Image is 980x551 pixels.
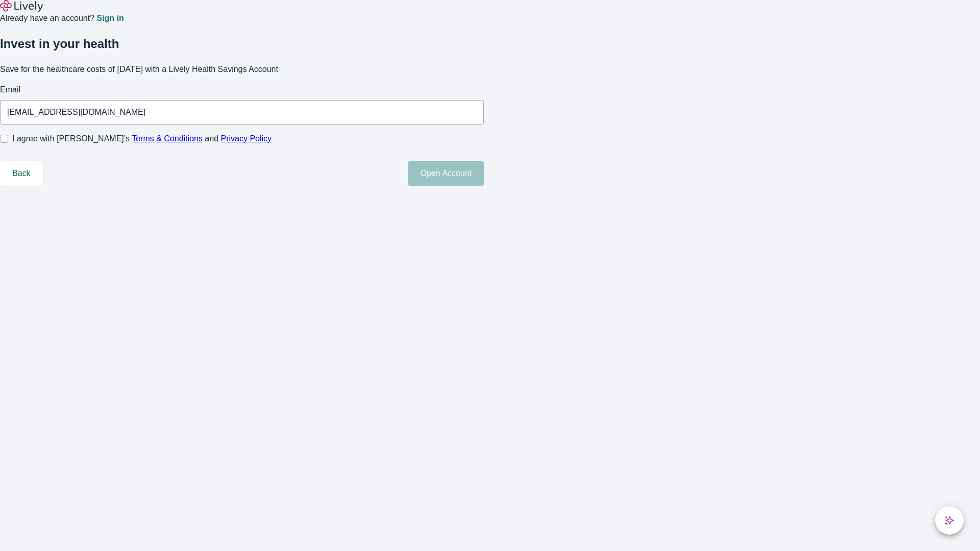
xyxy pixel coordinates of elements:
svg: Lively AI Assistant [944,515,954,525]
a: Privacy Policy [221,134,272,143]
span: I agree with [PERSON_NAME]’s and [12,133,272,145]
button: chat [935,506,964,535]
a: Sign in [96,14,124,22]
a: Terms & Conditions [132,134,203,143]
